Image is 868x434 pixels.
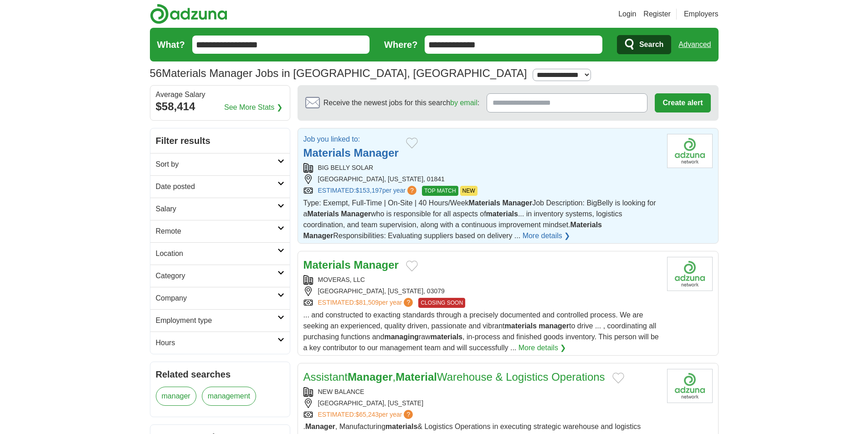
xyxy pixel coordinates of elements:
[667,257,713,291] img: Company logo
[348,371,393,383] strong: Manager
[157,38,185,51] label: What?
[303,259,399,271] a: Materials Manager
[150,198,290,220] a: Salary
[150,67,527,79] h1: Materials Manager Jobs in [GEOGRAPHIC_DATA], [GEOGRAPHIC_DATA]
[307,210,339,218] strong: Materials
[406,260,418,271] button: Add to favorite jobs
[318,298,415,308] a: ESTIMATED:$81,509per year?
[404,410,413,419] span: ?
[523,230,570,241] a: More details ❯
[156,293,277,304] h2: Company
[318,410,415,419] a: ESTIMATED:$65,243per year?
[303,174,660,184] div: [GEOGRAPHIC_DATA], [US_STATE], 01841
[303,259,351,271] strong: Materials
[643,9,671,20] a: Register
[303,286,660,296] div: [GEOGRAPHIC_DATA], [US_STATE], 03079
[406,138,418,148] button: Add to favorite jobs
[469,199,500,207] strong: Materials
[460,186,478,196] span: NEW
[450,99,478,107] a: by email
[303,163,660,173] div: BIG BELLY SOLAR
[618,9,636,20] a: Login
[303,311,659,352] span: ... and constructed to exacting standards through a precisely documented and controlled process. ...
[355,187,382,194] span: $153,197
[150,153,290,175] a: Sort by
[678,36,711,54] a: Advanced
[539,322,569,330] strong: manager
[303,398,660,408] div: [GEOGRAPHIC_DATA], [US_STATE]
[354,259,399,271] strong: Manager
[684,9,719,20] a: Employers
[156,226,277,237] h2: Remote
[519,342,566,353] a: More details ❯
[150,65,162,82] span: 56
[407,186,416,195] span: ?
[150,309,290,332] a: Employment type
[303,232,334,240] strong: Manager
[502,199,532,207] strong: Manager
[431,333,462,341] strong: materials
[384,333,419,341] strong: managing
[612,373,624,383] button: Add to favorite jobs
[156,271,277,281] h2: Category
[355,299,379,306] span: $81,509
[570,221,602,229] strong: Materials
[150,4,227,24] img: Adzuna logo
[617,35,671,54] button: Search
[303,134,399,145] p: Job you linked to:
[150,265,290,287] a: Category
[156,181,277,192] h2: Date posted
[156,248,277,259] h2: Location
[354,147,399,159] strong: Manager
[404,298,413,307] span: ?
[384,38,417,51] label: Where?
[667,134,713,168] img: Company logo
[486,210,518,218] strong: materials
[150,128,290,153] h2: Filter results
[150,175,290,198] a: Date posted
[156,337,277,348] h2: Hours
[150,220,290,242] a: Remote
[202,387,256,406] a: management
[422,186,458,196] span: TOP MATCH
[303,387,660,397] div: NEW BALANCE
[303,147,351,159] strong: Materials
[150,332,290,354] a: Hours
[156,315,277,326] h2: Employment type
[303,371,605,383] a: AssistantManager,MaterialWarehouse & Logistics Operations
[303,147,399,159] a: Materials Manager
[639,36,663,54] span: Search
[156,91,284,98] div: Average Salary
[156,204,277,214] h2: Salary
[655,93,710,112] button: Create alert
[150,242,290,265] a: Location
[395,371,437,383] strong: Material
[341,210,371,218] strong: Manager
[667,369,713,403] img: Company logo
[150,287,290,309] a: Company
[305,423,335,430] strong: Manager
[318,186,419,196] a: ESTIMATED:$153,197per year?
[303,275,660,285] div: MOVERAS, LLC
[303,199,656,240] span: Type: Exempt, Full-Time | On-Site | 40 Hours/Week Job Description: BigBelly is looking for a who ...
[385,423,417,430] strong: materials
[156,387,196,406] a: manager
[355,411,379,418] span: $65,243
[324,97,479,108] span: Receive the newest jobs for this search :
[156,159,277,170] h2: Sort by
[156,98,284,115] div: $58,414
[156,368,284,381] h2: Related searches
[505,322,537,330] strong: materials
[418,298,465,308] span: CLOSING SOON
[224,102,282,113] a: See More Stats ❯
